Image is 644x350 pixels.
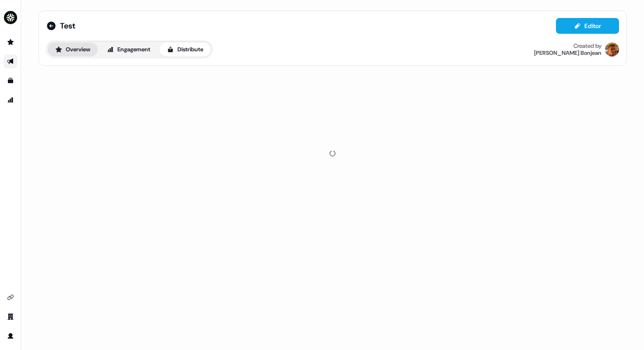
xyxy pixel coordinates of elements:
[556,22,619,32] a: Editor
[99,43,158,57] button: Engagement
[4,290,18,304] a: Go to integrations
[573,43,602,50] div: Created by
[60,21,75,31] span: Test
[4,35,18,49] a: Go to prospects
[534,50,602,57] div: [PERSON_NAME] Bonjean
[605,43,619,57] img: Vincent
[556,18,619,34] button: Editor
[4,329,18,343] a: Go to profile
[159,43,211,57] button: Distribute
[48,43,98,57] button: Overview
[4,310,18,324] a: Go to team
[4,74,18,88] a: Go to templates
[4,54,18,68] a: Go to outbound experience
[4,93,18,107] a: Go to attribution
